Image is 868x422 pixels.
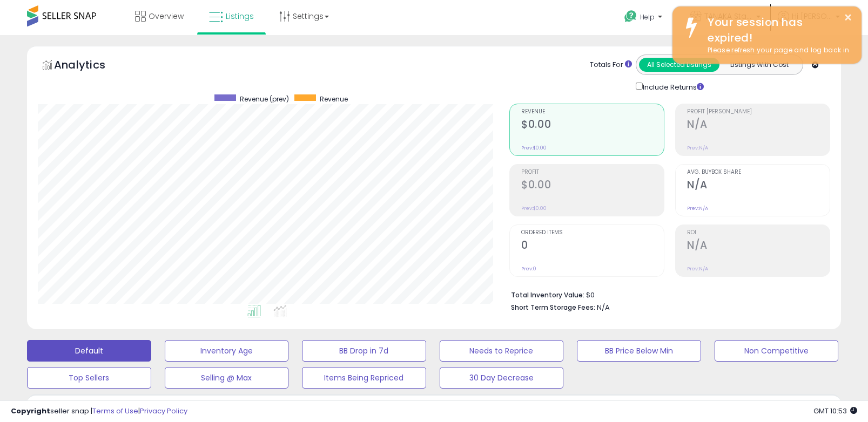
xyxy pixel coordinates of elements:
[320,94,348,104] span: Revenue
[11,406,187,417] div: seller snap | |
[624,10,637,23] i: Get Help
[687,230,830,236] span: ROI
[521,266,536,272] small: Prev: 0
[302,340,426,362] button: BB Drop in 7d
[639,58,719,72] button: All Selected Listings
[687,118,830,133] h2: N/A
[240,94,289,104] span: Revenue (prev)
[92,406,138,416] a: Terms of Use
[521,205,547,212] small: Prev: $0.00
[511,288,822,301] li: $0
[440,340,564,362] button: Needs to Reprice
[699,15,853,45] div: Your session has expired!
[687,145,708,151] small: Prev: N/A
[511,290,584,300] b: Total Inventory Value:
[149,11,184,22] span: Overview
[54,57,126,75] h5: Analytics
[521,118,664,133] h2: $0.00
[521,239,664,254] h2: 0
[640,12,655,22] span: Help
[813,406,857,416] span: 2025-08-11 10:53 GMT
[687,266,708,272] small: Prev: N/A
[165,340,289,362] button: Inventory Age
[27,367,151,389] button: Top Sellers
[687,205,708,212] small: Prev: N/A
[687,169,830,175] span: Avg. Buybox Share
[687,179,830,193] h2: N/A
[521,179,664,193] h2: $0.00
[687,239,830,254] h2: N/A
[226,11,254,22] span: Listings
[11,406,50,416] strong: Copyright
[719,58,799,72] button: Listings With Cost
[590,60,632,70] div: Totals For
[616,2,673,35] a: Help
[440,367,564,389] button: 30 Day Decrease
[597,302,610,312] span: N/A
[511,303,595,312] b: Short Term Storage Fees:
[302,367,426,389] button: Items Being Repriced
[140,406,187,416] a: Privacy Policy
[628,80,717,93] div: Include Returns
[687,109,830,115] span: Profit [PERSON_NAME]
[521,230,664,236] span: Ordered Items
[165,367,289,389] button: Selling @ Max
[844,11,852,24] button: ×
[521,169,664,175] span: Profit
[699,45,853,56] div: Please refresh your page and log back in
[521,109,664,115] span: Revenue
[577,340,701,362] button: BB Price Below Min
[27,340,151,362] button: Default
[521,145,547,151] small: Prev: $0.00
[715,340,839,362] button: Non Competitive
